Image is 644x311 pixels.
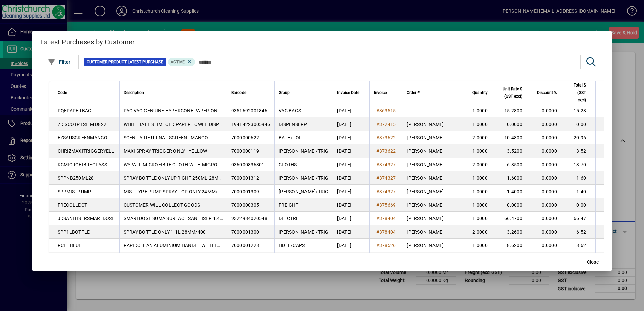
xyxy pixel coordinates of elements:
td: 0.0000 [532,158,567,171]
td: 3.5200 [497,144,532,158]
span: SPRAY BOTTLE ONLY 1.1L 28MM/400 [124,229,206,235]
td: 1.4000 [497,185,532,198]
td: [DATE] [333,185,369,198]
span: # [376,202,379,208]
td: 15.2800 [497,104,532,117]
td: [PERSON_NAME] [402,131,465,144]
div: Barcode [231,89,270,96]
td: 66.4700 [497,212,532,225]
a: #374327 [374,174,398,182]
div: Quantity [470,89,494,96]
span: 036000836301 [231,162,265,167]
span: 373622 [379,135,396,140]
span: 7000001309 [231,189,259,194]
span: SPP1LBOTTLE [58,229,90,235]
a: #373622 [374,147,398,155]
td: 6.52 [567,225,596,239]
td: 1.60 [567,171,596,185]
span: 9322984020548 [231,216,267,221]
button: Close [582,256,604,268]
div: Invoice Date [337,89,365,96]
span: Quantity [472,89,488,96]
span: DIL CTRL [279,216,299,221]
span: 363515 [379,108,396,113]
span: KCMICROFIBREGLASS [58,162,107,167]
span: # [376,175,379,181]
span: CLOTHS [279,162,297,167]
td: [DATE] [333,158,369,171]
td: 1.0000 [465,239,497,252]
span: FREIGHT [279,202,298,208]
span: SMARTDOSE SUMA SURFACE SANITISER 1.4L (MPI C101-60) [124,216,256,221]
span: # [376,148,379,154]
td: 10.4800 [497,131,532,144]
span: 378526 [379,243,396,248]
span: 7000000622 [231,135,259,140]
span: # [376,135,379,140]
span: # [376,189,379,194]
td: [PERSON_NAME] [402,158,465,171]
a: #374327 [374,161,398,168]
td: 0.0000 [532,212,567,225]
span: PQFPAPERBAG [58,108,92,113]
span: # [376,122,379,127]
td: 8.62 [567,239,596,252]
td: 5.7200 [497,252,532,266]
td: [DATE] [333,171,369,185]
div: Discount % [536,89,563,96]
td: [DATE] [333,239,369,252]
td: 1.0000 [465,185,497,198]
td: 1.0000 [465,117,497,131]
td: [PERSON_NAME] [402,144,465,158]
td: 0.0000 [532,239,567,252]
td: 0.00 [567,117,596,131]
td: 0.0000 [532,171,567,185]
span: Close [587,258,599,266]
div: Code [58,89,115,96]
span: # [376,216,379,221]
a: #378526 [374,242,398,249]
span: RAPIDCLEAN ALUMINIUM HANDLE WITH THREAD CAP 1.5M - BLUE [124,243,271,248]
div: Description [124,89,223,96]
span: 7000001228 [231,243,259,248]
div: Invoice [374,89,398,96]
span: Order # [407,89,420,96]
td: [PERSON_NAME] [402,171,465,185]
td: [DATE] [333,252,369,266]
span: VAC BAGS [279,108,301,113]
td: 1.40 [567,185,596,198]
span: 378404 [379,216,396,221]
td: 2.0000 [465,158,497,171]
td: 1.6000 [497,171,532,185]
td: 3.0000 [465,252,497,266]
td: 0.0000 [497,198,532,212]
a: #363515 [374,107,398,114]
td: 1.0000 [465,171,497,185]
span: Group [279,89,290,96]
span: Discount % [537,89,557,96]
td: 0.0000 [532,185,567,198]
td: 13.70 [567,158,596,171]
span: 19414223005946 [231,122,270,127]
span: 375669 [379,202,396,208]
span: 374327 [379,175,396,181]
td: 0.0000 [497,117,532,131]
td: 0.0000 [532,144,567,158]
td: 8.6200 [497,239,532,252]
span: [PERSON_NAME]/TRIG [279,189,329,194]
td: [DATE] [333,198,369,212]
span: Invoice [374,89,387,96]
span: 7000001300 [231,229,259,235]
a: #378404 [374,215,398,222]
td: [DATE] [333,104,369,117]
span: # [376,108,379,113]
span: Active [171,60,185,64]
span: Description [124,89,144,96]
span: 9351692001846 [231,108,267,113]
a: #372415 [374,120,398,128]
span: CHRIZMAXITRIGGERYELL [58,148,115,154]
td: 15.28 [567,104,596,117]
span: [PERSON_NAME]/TRIG [279,175,329,181]
span: 7000000119 [231,148,259,154]
td: 1.0000 [465,144,497,158]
